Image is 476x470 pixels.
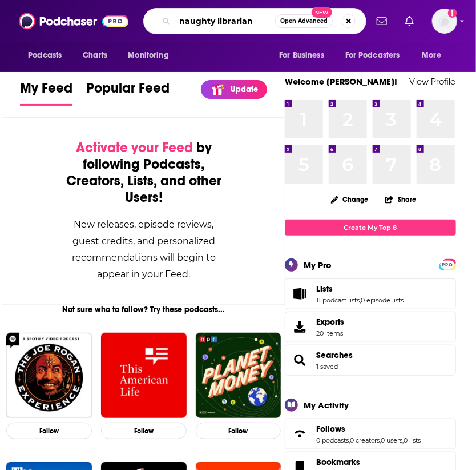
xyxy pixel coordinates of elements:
span: Open Advanced [280,18,328,24]
button: Open AdvancedNew [275,14,333,28]
span: Podcasts [28,47,62,63]
button: open menu [120,45,183,66]
button: open menu [414,45,456,66]
div: by following Podcasts, Creators, Lists, and other Users! [59,140,228,206]
div: Not sure who to follow? Try these podcasts... [2,305,285,314]
span: New [312,7,332,18]
img: This American Life [101,333,187,419]
a: 0 episode lists [361,296,404,304]
span: Lists [285,278,456,309]
button: Show profile menu [432,9,457,34]
a: My Feed [20,79,72,106]
span: Searches [285,345,456,376]
a: 0 users [381,436,403,444]
a: Follows [316,424,421,434]
div: Search podcasts, credits, & more... [143,8,366,34]
a: Welcome [PERSON_NAME]! [285,76,398,87]
a: 11 podcast lists [316,296,360,304]
a: Exports [285,312,456,342]
span: My Feed [20,79,72,103]
button: open menu [271,45,338,66]
a: PRO [441,260,454,268]
div: My Activity [304,400,349,411]
span: Exports [316,317,344,327]
span: Bookmarks [316,457,360,467]
span: For Podcasters [345,47,400,63]
a: Update [201,80,267,99]
span: , [403,436,404,444]
span: For Business [279,47,324,63]
div: My Pro [304,260,332,270]
a: Searches [289,352,312,368]
span: Exports [289,319,312,335]
button: open menu [338,45,417,66]
span: Logged in as eringalloway [432,9,457,34]
p: Update [231,85,258,94]
input: Search podcasts, credits, & more... [175,12,275,30]
span: More [422,47,442,63]
svg: Add a profile image [448,9,457,18]
div: New releases, episode reviews, guest credits, and personalized recommendations will begin to appe... [59,216,228,282]
span: Activate your Feed [76,139,193,156]
button: open menu [20,45,76,66]
span: , [380,436,381,444]
span: 20 items [316,329,344,337]
a: Show notifications dropdown [401,11,418,31]
button: Change [324,192,376,206]
span: Monitoring [128,47,168,63]
span: Follows [316,424,345,434]
img: Podchaser - Follow, Share and Rate Podcasts [19,10,128,32]
a: Charts [75,45,114,66]
a: 0 lists [404,436,421,444]
a: Lists [316,284,404,294]
button: Share [385,188,417,210]
button: Follow [6,423,92,439]
img: The Joe Rogan Experience [6,333,92,419]
a: View Profile [410,76,456,87]
span: Popular Feed [86,79,170,103]
span: Charts [83,47,107,63]
span: PRO [441,261,454,269]
button: Follow [196,423,281,439]
img: Planet Money [196,333,281,419]
a: Lists [289,286,312,302]
img: User Profile [432,9,457,34]
a: Popular Feed [86,79,170,106]
span: Lists [316,284,333,294]
a: Searches [316,350,353,360]
a: 0 creators [350,436,380,444]
button: Follow [101,423,187,439]
span: Follows [285,419,456,449]
span: , [360,296,361,304]
a: Show notifications dropdown [372,11,392,31]
a: 1 saved [316,363,338,371]
a: Create My Top 8 [285,220,456,235]
a: Follows [289,426,312,442]
span: , [349,436,350,444]
a: Bookmarks [316,457,383,467]
a: 0 podcasts [316,436,349,444]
